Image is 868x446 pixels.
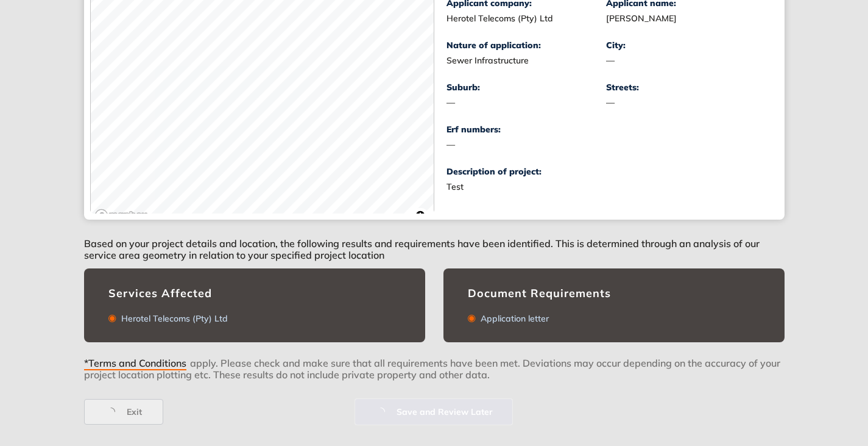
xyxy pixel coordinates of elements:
[446,182,751,192] div: Test
[84,358,186,370] span: *Terms and Conditions
[468,287,760,300] div: Document Requirements
[84,357,785,399] div: apply. Please check and make sure that all requirements have been met. Deviations may occur depen...
[446,40,607,51] div: Nature of application:
[446,82,607,93] div: Suburb:
[84,220,785,268] div: Based on your project details and location, the following results and requirements have been iden...
[446,13,607,24] div: Herotel Telecoms (Pty) Ltd
[606,56,766,66] div: —
[606,82,766,93] div: Streets:
[127,405,142,419] span: Exit
[446,98,607,108] div: —
[606,40,766,51] div: City:
[606,98,766,108] div: —
[84,357,190,365] button: *Terms and Conditions
[116,314,228,324] div: Herotel Telecoms (Pty) Ltd
[446,124,607,135] div: Erf numbers:
[108,287,401,300] div: Services Affected
[417,209,424,222] span: Toggle attribution
[446,140,607,150] div: —
[446,167,766,177] div: Description of project:
[606,13,766,24] div: [PERSON_NAME]
[105,408,127,416] span: loading
[446,56,607,66] div: Sewer Infrastructure
[476,314,549,324] div: Application letter
[94,209,148,223] a: Mapbox logo
[84,399,163,425] button: Exit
